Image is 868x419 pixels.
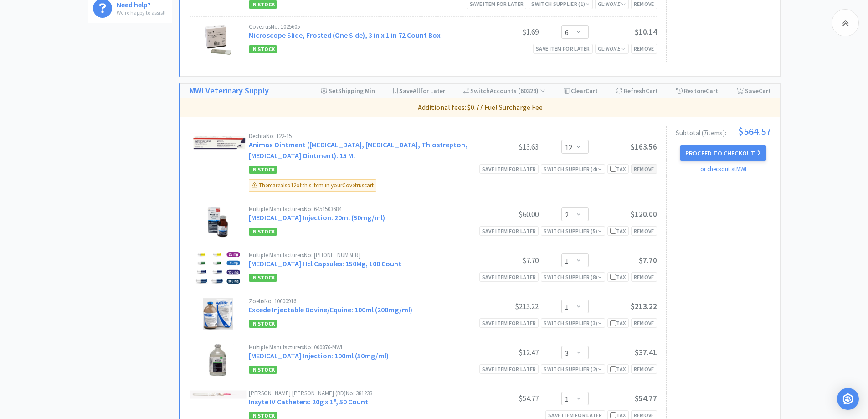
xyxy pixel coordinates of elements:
div: Covetrus No: 1025605 [249,24,470,30]
a: MWI Veterinary Supply [190,84,269,98]
div: Save item for later [479,364,539,374]
i: None [606,0,620,7]
i: None [606,45,620,52]
span: $7.70 [639,255,657,265]
div: Switch Supplier ( 8 ) [544,273,602,281]
div: Multiple Manufacturers No: 6451503684 [249,206,470,212]
div: Remove [631,226,657,236]
div: Remove [631,164,657,174]
span: ( 60328 ) [517,87,545,95]
div: Save item for later [479,272,539,282]
img: a7e8db5819294adba29a26c7136aeb09_462339.png [195,252,240,284]
div: Switch Supplier ( 4 ) [544,165,602,173]
span: GL: [598,0,626,7]
img: ded95f55577d42bc84b0644c60d59a74_6762.png [202,344,234,376]
div: $1.69 [470,26,539,37]
span: In Stock [249,366,277,374]
div: $60.00 [470,209,539,220]
img: 7c10a980de08435fade17ed6d2786e9b_171.png [203,298,232,330]
span: Switch [470,87,490,95]
span: Cart [706,87,718,95]
span: $10.14 [635,27,657,37]
div: Tax [610,227,626,235]
div: Save item for later [479,318,539,328]
div: Tax [610,273,626,281]
span: In Stock [249,274,277,282]
div: $12.47 [470,347,539,358]
img: c3f685acf0f7416b8c45b6554a4ef553_17964.png [190,133,247,152]
div: Switch Supplier ( 3 ) [544,319,602,327]
a: Excede Injectable Bovine/Equine: 100ml (200mg/ml) [249,305,412,314]
div: Restore [676,84,718,98]
div: $54.77 [470,393,539,404]
div: Remove [631,44,657,53]
span: $120.00 [631,209,657,219]
span: $163.56 [631,142,657,152]
div: Shipping Min [321,84,375,98]
div: Remove [631,318,657,328]
div: Multiple Manufacturers No: 000876-MWI [249,344,470,350]
div: Zoetis No: 10000916 [249,298,470,304]
span: Save for Later [399,87,445,95]
span: Cart [759,87,771,95]
span: $213.22 [631,301,657,311]
span: In Stock [249,45,277,53]
span: $54.77 [635,393,657,403]
p: We're happy to assist! [117,8,166,17]
a: [MEDICAL_DATA] Hcl Capsules: 150Mg, 100 Count [249,259,401,268]
div: Switch Supplier ( 5 ) [544,227,602,235]
span: Cart [586,87,598,95]
button: Proceed to Checkout [680,145,766,161]
p: Additional fees: $0.77 Fuel Surcharge Fee [184,102,776,114]
span: $564.57 [738,126,771,136]
a: Microscope Slide, Frosted (One Side), 3 in x 1 in 72 Count Box [249,31,441,40]
div: Open Intercom Messenger [837,388,859,410]
span: In Stock [249,320,277,328]
div: Tax [610,165,626,173]
div: $13.63 [470,141,539,152]
a: [MEDICAL_DATA] Injection: 100ml (50mg/ml) [249,351,389,360]
div: Multiple Manufacturers No: [PHONE_NUMBER] [249,252,470,258]
div: Switch Supplier ( 2 ) [544,365,602,373]
span: In Stock [249,228,277,236]
span: Set [329,87,338,95]
span: In Stock [249,166,277,174]
div: Save [736,84,771,98]
div: Remove [631,364,657,374]
img: 22b1b952af37456d82c707c25a2731ae_519897.png [190,390,247,399]
span: All [413,87,420,95]
img: 1c1ea31d0ca44d4abf629698750cbab0_377240.png [202,24,233,56]
div: [PERSON_NAME] [PERSON_NAME] (BD) No: 381233 [249,390,470,396]
a: Insyte IV Catheters: 20g x 1", 50 Count [249,397,368,406]
div: Clear [564,84,598,98]
div: Save item for later [533,44,593,53]
span: GL: [598,45,626,52]
div: Remove [631,272,657,282]
div: Tax [610,365,626,373]
div: Tax [610,319,626,327]
span: Cart [646,87,658,95]
div: Save item for later [479,164,539,174]
div: $7.70 [470,255,539,266]
img: 528e4252de764cfc969a563464301ff6_209190.png [205,206,231,238]
a: Animax Ointment ([MEDICAL_DATA], [MEDICAL_DATA], Thiostrepton, [MEDICAL_DATA] Ointment): 15 Ml [249,140,467,160]
div: There are also 12 of this item in your Covetrus cart [249,179,376,192]
div: Save item for later [479,226,539,236]
a: [MEDICAL_DATA] Injection: 20ml (50mg/ml) [249,213,385,222]
div: $213.22 [470,301,539,312]
div: Accounts [463,84,546,98]
div: Refresh [616,84,658,98]
div: Subtotal ( 7 item s ): [676,126,771,136]
span: $37.41 [635,347,657,357]
div: Dechra No: 122-15 [249,133,470,139]
a: or checkout at MWI [700,165,746,173]
span: In Stock [249,0,277,9]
